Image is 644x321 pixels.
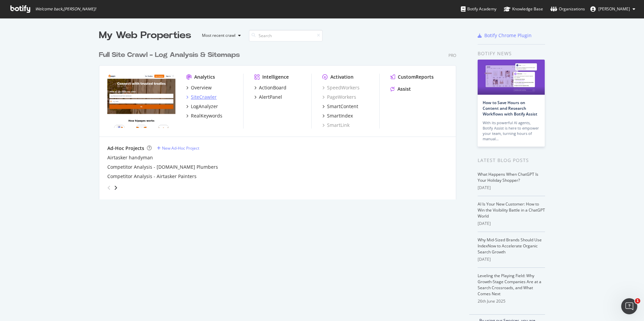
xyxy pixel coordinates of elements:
div: Assist [397,86,411,92]
div: Botify news [478,50,545,57]
div: angle-left [105,182,113,193]
div: AlertPanel [259,94,282,100]
div: SmartContent [327,103,358,110]
div: My Web Properties [99,29,191,42]
div: Organizations [550,6,585,12]
a: Airtasker handyman [107,154,153,161]
span: Winnie Ye [598,6,630,12]
div: RealKeywords [191,112,222,119]
span: 1 [635,298,640,304]
div: LogAnalyzer [191,103,218,110]
div: Intelligence [262,74,289,80]
a: AI Is Your New Customer: How to Win the Visibility Battle in a ChatGPT World [478,201,545,219]
a: Why Mid-Sized Brands Should Use IndexNow to Accelerate Organic Search Growth [478,237,542,255]
a: SpeedWorkers [322,84,360,91]
a: PageWorkers [322,94,356,100]
div: Most recent crawl [202,33,235,37]
div: CustomReports [398,74,434,80]
div: Latest Blog Posts [478,157,545,164]
div: Full Site Crawl - Log Analysis & Sitemaps [99,50,240,60]
div: New Ad-Hoc Project [162,145,199,151]
div: Analytics [194,74,215,80]
a: SmartLink [322,122,350,129]
div: angle-right [113,184,118,191]
a: What Happens When ChatGPT Is Your Holiday Shopper? [478,171,538,183]
a: Full Site Crawl - Log Analysis & Sitemaps [99,50,243,60]
iframe: Intercom live chat [621,298,637,314]
div: Pro [448,53,456,58]
a: RealKeywords [186,112,222,119]
a: Botify Chrome Plugin [478,32,532,39]
a: Leveling the Playing Field: Why Growth-Stage Companies Are at a Search Crossroads, and What Comes... [478,273,541,297]
div: Botify Academy [461,6,496,12]
img: How to Save Hours on Content and Research Workflows with Botify Assist [478,60,545,95]
a: SmartIndex [322,112,353,119]
a: ActionBoard [254,84,286,91]
div: Activation [330,74,354,80]
div: SmartIndex [327,112,353,119]
div: grid [99,42,462,199]
a: Competitor Analysis - Airtasker Painters [107,173,197,180]
a: New Ad-Hoc Project [157,145,199,151]
div: 26th June 2025 [478,298,545,304]
a: How to Save Hours on Content and Research Workflows with Botify Assist [483,100,537,117]
button: [PERSON_NAME] [585,4,641,14]
div: Knowledge Base [504,6,543,12]
input: Search [249,30,323,42]
img: hipages.com.au [107,74,175,128]
div: Ad-Hoc Projects [107,145,144,152]
a: LogAnalyzer [186,103,218,110]
a: SiteCrawler [186,94,217,100]
a: AlertPanel [254,94,282,100]
a: Assist [390,86,411,92]
span: Welcome back, [PERSON_NAME] ! [35,6,96,12]
div: [DATE] [478,221,545,227]
a: Competitor Analysis - [DOMAIN_NAME] Plumbers [107,164,218,170]
div: [DATE] [478,185,545,191]
div: ActionBoard [259,84,286,91]
div: Botify Chrome Plugin [484,32,532,39]
a: Overview [186,84,212,91]
a: SmartContent [322,103,358,110]
div: [DATE] [478,256,545,262]
a: CustomReports [390,74,434,80]
div: SiteCrawler [191,94,217,100]
div: With its powerful AI agents, Botify Assist is here to empower your team, turning hours of manual… [483,120,540,142]
button: Most recent crawl [197,30,244,41]
div: Overview [191,84,212,91]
